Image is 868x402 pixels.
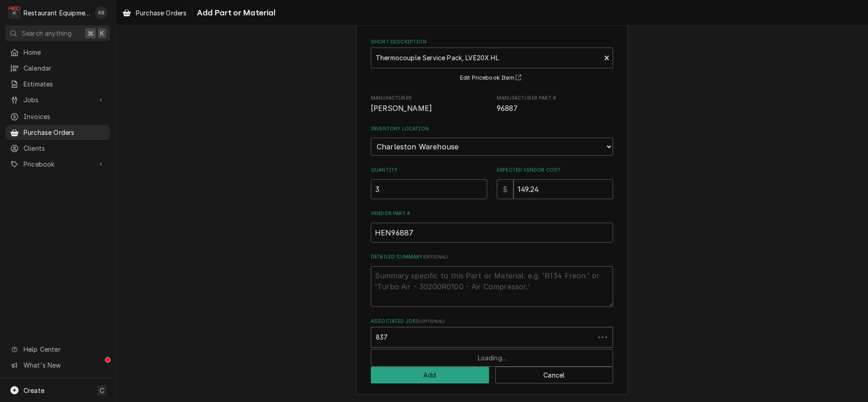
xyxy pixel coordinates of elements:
[194,7,275,19] span: Add Part or Material
[24,345,105,354] span: Help Center
[497,167,613,199] div: Expected Vendor Cost
[24,79,106,89] span: Estimates
[419,319,445,324] span: ( optional )
[5,358,110,373] a: Go to What's New
[371,318,613,347] div: Associated Jobs
[24,8,90,18] div: Restaurant Equipment Diagnostics
[119,5,190,20] a: Purchase Orders
[24,63,106,73] span: Calendar
[371,104,432,113] span: [PERSON_NAME]
[371,349,613,366] div: Loading...
[371,254,613,261] label: Detailed Summary
[24,159,92,169] span: Pricebook
[24,95,92,105] span: Jobs
[24,128,106,137] span: Purchase Orders
[100,29,104,38] span: K
[497,104,518,113] span: 96887
[371,210,613,217] label: Vendor Part #
[5,45,110,60] a: Home
[371,254,613,306] div: Detailed Summary
[24,112,106,121] span: Invoices
[371,167,487,199] div: Quantity
[95,6,108,19] div: Kelli Robinette's Avatar
[22,29,72,38] span: Search anything
[495,367,614,383] button: Cancel
[5,92,110,107] a: Go to Jobs
[5,141,110,156] a: Clients
[371,125,613,133] label: Inventory Location
[24,144,106,153] span: Clients
[371,38,613,46] label: Short Description
[497,95,613,114] div: Manufacturer Part #
[371,95,487,102] span: Manufacturer
[24,387,44,394] span: Create
[136,8,187,18] span: Purchase Orders
[8,6,21,19] div: R
[5,25,110,41] button: Search anything⌘K
[5,125,110,140] a: Purchase Orders
[5,157,110,172] a: Go to Pricebook
[497,167,613,174] label: Expected Vendor Cost
[5,61,110,76] a: Calendar
[371,367,489,383] button: Add
[5,342,110,357] a: Go to Help Center
[497,95,613,102] span: Manufacturer Part #
[371,210,613,242] div: Vendor Part #
[371,38,613,83] div: Short Description
[371,95,487,114] div: Manufacturer
[371,167,487,174] label: Quantity
[371,367,613,383] div: Button Group
[24,48,106,57] span: Home
[423,254,448,259] span: ( optional )
[459,72,526,84] button: Edit Pricebook Item
[371,125,613,156] div: Inventory Location
[371,367,613,383] div: Button Group Row
[8,6,21,19] div: Restaurant Equipment Diagnostics's Avatar
[87,29,94,38] span: ⌘
[371,8,613,348] div: Line Item Create/Update Form
[371,318,613,325] label: Associated Jobs
[497,179,513,199] div: $
[5,77,110,91] a: Estimates
[5,109,110,124] a: Invoices
[497,103,613,114] span: Manufacturer Part #
[24,360,105,370] span: What's New
[100,386,104,395] span: C
[95,6,108,19] div: KR
[371,103,487,114] span: Manufacturer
